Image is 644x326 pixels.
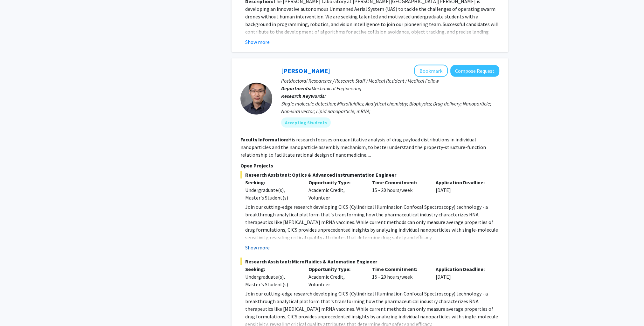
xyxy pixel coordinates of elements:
div: Academic Credit, Volunteer [304,265,367,288]
button: Show more [245,244,270,251]
div: 15 - 20 hours/week [367,265,431,288]
p: Postdoctoral Researcher / Research Staff / Medical Resident / Medical Fellow [281,77,499,85]
a: [PERSON_NAME] [281,67,330,75]
div: Undergraduate(s), Master's Student(s) [245,273,299,288]
iframe: Chat [5,297,27,321]
div: Single molecule detection; Microfluidics; Analytical chemistry; Biophysics; Drug delivery; Nanopa... [281,100,499,115]
div: Academic Credit, Volunteer [304,179,367,201]
button: Show more [245,38,270,46]
button: Compose Request to Sixuan Li [450,65,499,77]
p: Time Commitment: [372,179,426,186]
p: Opportunity Type: [308,179,363,186]
fg-read-more: His research focuses on quantitative analysis of drug payload distributions in individual nanopar... [240,136,486,158]
p: Time Commitment: [372,265,426,273]
p: Application Deadline: [436,179,490,186]
b: Departments: [281,85,312,92]
span: Mechanical Engineering [312,85,362,92]
div: [DATE] [431,265,495,288]
p: Join our cutting-edge research developing CICS (Cylindrical Illumination Confocal Spectroscopy) t... [245,203,499,241]
p: Application Deadline: [436,265,490,273]
div: 15 - 20 hours/week [367,179,431,201]
button: Add Sixuan Li to Bookmarks [414,65,448,77]
p: Opportunity Type: [308,265,363,273]
b: Faculty Information: [240,136,288,143]
p: Seeking: [245,179,299,186]
div: [DATE] [431,179,495,201]
mat-chip: Accepting Students [281,118,331,128]
div: Undergraduate(s), Master's Student(s) [245,186,299,201]
span: Research Assistant: Microfluidics & Automation Engineer [240,258,499,265]
p: Seeking: [245,265,299,273]
span: Research Assistant: Optics & Advanced Instrumentation Engineer [240,171,499,179]
p: Open Projects [240,162,499,169]
b: Research Keywords: [281,93,326,99]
